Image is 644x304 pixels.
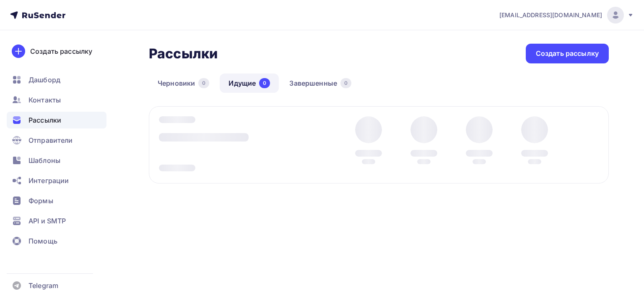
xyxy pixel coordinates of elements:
span: API и SMTP [29,216,66,226]
a: Завершенные0 [280,73,360,93]
span: Шаблоны [29,155,60,165]
span: [EMAIL_ADDRESS][DOMAIN_NAME] [499,11,602,19]
a: Идущие0 [220,73,279,93]
span: Рассылки [29,115,61,125]
a: Формы [7,192,106,209]
span: Формы [29,196,53,206]
div: Создать рассылку [536,49,599,58]
a: [EMAIL_ADDRESS][DOMAIN_NAME] [499,7,634,24]
span: Дашборд [29,75,60,85]
span: Помощь [29,236,57,246]
a: Черновики0 [149,73,218,93]
a: Шаблоны [7,152,106,169]
div: 0 [340,78,351,88]
div: Создать рассылку [30,46,92,56]
div: 0 [259,78,270,88]
a: Отправители [7,132,106,149]
span: Интеграции [29,176,69,186]
span: Контакты [29,95,61,105]
a: Дашборд [7,71,106,88]
span: Telegram [29,280,58,291]
a: Контакты [7,92,106,108]
a: Рассылки [7,112,106,128]
h2: Рассылки [149,45,218,62]
span: Отправители [29,135,73,145]
div: 0 [198,78,209,88]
